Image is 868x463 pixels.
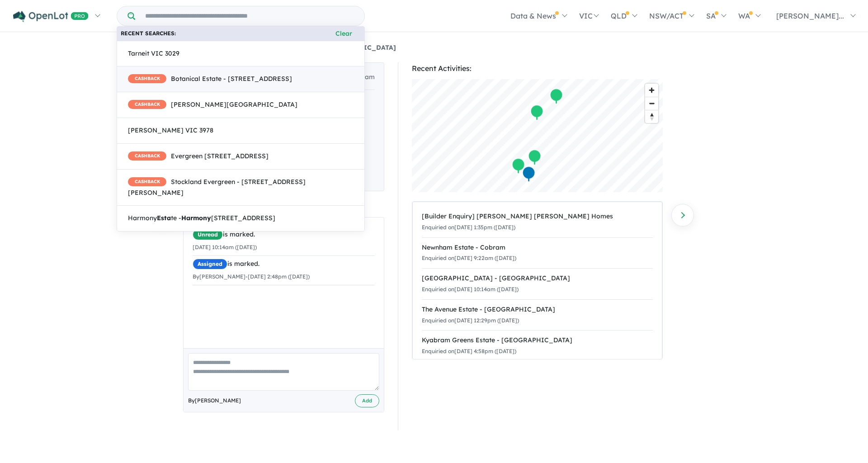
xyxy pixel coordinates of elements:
small: By [PERSON_NAME] - [DATE] 2:48pm ([DATE]) [193,273,310,280]
span: CASHBACK [128,100,166,109]
small: Enquiried on [DATE] 12:29pm ([DATE]) [422,317,519,324]
button: Add [355,394,379,407]
button: Reset bearing to north [645,110,658,123]
strong: Harmony [181,214,211,222]
small: Enquiried on [DATE] 4:58pm ([DATE]) [422,348,516,354]
a: [GEOGRAPHIC_DATA] - [GEOGRAPHIC_DATA]Enquiried on[DATE] 10:14am ([DATE]) [422,268,653,300]
button: Zoom out [645,97,658,110]
a: CASHBACKStockland Evergreen - [STREET_ADDRESS][PERSON_NAME] [117,169,365,206]
img: Openlot PRO Logo White [13,11,89,22]
span: [PERSON_NAME] VIC 3978 [128,125,213,136]
span: CASHBACK [128,74,166,83]
canvas: Map [412,79,663,192]
span: Botanical Estate - [STREET_ADDRESS] [128,74,292,85]
span: Evergreen [STREET_ADDRESS] [128,151,269,162]
div: Recent Activities: [412,62,663,75]
a: CASHBACK[PERSON_NAME][GEOGRAPHIC_DATA] [117,92,365,118]
div: is marked. [193,259,375,269]
span: Assigned [193,259,227,269]
div: Newnham Estate - Cobram [422,242,653,253]
div: Map marker [522,166,536,183]
span: Harmony te - [STREET_ADDRESS] [128,213,275,224]
a: [PERSON_NAME] VIC 3978 [117,118,365,144]
div: Map marker [530,104,544,121]
div: Map marker [528,149,542,166]
a: Newnham Estate - CobramEnquiried on[DATE] 9:22am ([DATE]) [422,237,653,269]
span: CASHBACK [128,177,166,186]
div: Kyabram Greens Estate - [GEOGRAPHIC_DATA] [422,335,653,346]
span: Stockland Evergreen - [STREET_ADDRESS][PERSON_NAME] [128,177,354,198]
div: [Builder Enquiry] [PERSON_NAME] [PERSON_NAME] Homes [422,211,653,222]
a: CASHBACKEvergreen [STREET_ADDRESS] [117,143,365,170]
span: Unread [193,229,223,240]
button: Zoom in [645,84,658,97]
small: [DATE] 10:14am ([DATE]) [193,244,257,250]
button: Clear [327,28,361,39]
div: The Avenue Estate - [GEOGRAPHIC_DATA] [422,304,653,315]
span: [PERSON_NAME][GEOGRAPHIC_DATA] [128,99,297,110]
a: CASHBACKBotanical Estate - [STREET_ADDRESS] [117,66,365,92]
small: Enquiried on [DATE] 9:22am ([DATE]) [422,255,516,261]
a: HarmonyEstate -Harmony[STREET_ADDRESS] [117,205,365,231]
span: Zoom out [645,97,658,110]
div: [GEOGRAPHIC_DATA] - [GEOGRAPHIC_DATA] [422,273,653,284]
a: Kyabram Greens Estate - [GEOGRAPHIC_DATA]Enquiried on[DATE] 4:58pm ([DATE]) [422,330,653,362]
input: Try estate name, suburb, builder or developer [137,6,363,26]
span: [PERSON_NAME]... [776,11,844,20]
div: Map marker [550,88,563,105]
a: [Builder Enquiry] [PERSON_NAME] [PERSON_NAME] HomesEnquiried on[DATE] 1:35pm ([DATE]) [422,207,653,238]
div: is marked. [193,229,375,240]
small: Enquiried on [DATE] 1:35pm ([DATE]) [422,224,515,231]
div: Map marker [512,158,525,175]
small: Enquiried on [DATE] 10:14am ([DATE]) [422,286,519,293]
nav: breadcrumb [183,43,685,53]
a: Tarneit VIC 3029 [117,41,365,67]
a: The Avenue Estate - [GEOGRAPHIC_DATA]Enquiried on[DATE] 12:29pm ([DATE]) [422,299,653,331]
span: By [PERSON_NAME] [188,396,241,405]
strong: Esta [157,214,171,222]
b: Recent searches: [121,29,176,38]
span: Tarneit VIC 3029 [128,48,179,59]
span: CASHBACK [128,151,166,161]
